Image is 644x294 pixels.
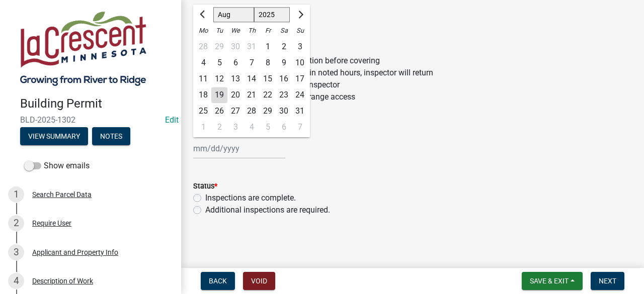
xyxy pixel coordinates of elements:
button: Previous month [197,7,209,23]
div: Sunday, August 10, 2025 [292,55,308,71]
div: 1 [260,39,276,55]
a: Edit [165,115,179,125]
div: Description of Work [32,277,93,284]
button: Back [201,272,235,290]
div: 31 [244,39,260,55]
button: View Summary [20,127,88,145]
div: We [227,23,244,39]
div: Friday, August 22, 2025 [260,87,276,103]
div: 3 [8,244,24,260]
div: Tuesday, July 29, 2025 [211,39,227,55]
div: Thursday, September 4, 2025 [244,119,260,135]
div: Tuesday, August 26, 2025 [211,103,227,119]
div: 2 [211,119,227,135]
div: Th [244,23,260,39]
div: Tuesday, September 2, 2025 [211,119,227,135]
div: 3 [227,119,244,135]
label: Status [193,183,217,190]
div: Monday, August 4, 2025 [195,55,211,71]
div: Search Parcel Data [32,191,92,198]
label: Inspections are complete. [205,192,296,204]
div: Thursday, July 31, 2025 [244,39,260,55]
div: Require User [32,220,71,227]
div: 11 [195,71,211,87]
div: 21 [244,87,260,103]
div: Applicant and Property Info [32,249,118,256]
div: Thursday, August 14, 2025 [244,71,260,87]
div: 31 [292,103,308,119]
div: Wednesday, July 30, 2025 [227,39,244,55]
div: Friday, August 1, 2025 [260,39,276,55]
div: 12 [211,71,227,87]
div: Su [292,23,308,39]
div: 6 [227,55,244,71]
div: 10 [292,55,308,71]
div: Monday, August 18, 2025 [195,87,211,103]
div: 16 [276,71,292,87]
div: Monday, August 11, 2025 [195,71,211,87]
div: Sunday, August 3, 2025 [292,39,308,55]
div: 28 [244,103,260,119]
div: 1 [195,119,211,135]
div: Friday, August 29, 2025 [260,103,276,119]
div: Wednesday, August 20, 2025 [227,87,244,103]
div: Thursday, August 7, 2025 [244,55,260,71]
div: Mo [195,23,211,39]
div: Friday, August 15, 2025 [260,71,276,87]
div: 5 [260,119,276,135]
div: Wednesday, August 13, 2025 [227,71,244,87]
div: Wednesday, September 3, 2025 [227,119,244,135]
div: 13 [227,71,244,87]
wm-modal-confirm: Summary [20,133,88,141]
span: Back [209,277,227,285]
div: Sunday, August 24, 2025 [292,87,308,103]
div: Tuesday, August 12, 2025 [211,71,227,87]
div: 4 [244,119,260,135]
select: Select month [213,8,254,23]
button: Save & Exit [522,272,583,290]
label: Additional inspections are required. [205,204,330,216]
div: Fr [260,23,276,39]
div: 26 [211,103,227,119]
div: 15 [260,71,276,87]
div: Saturday, August 30, 2025 [276,103,292,119]
div: 18 [195,87,211,103]
div: 5 [211,55,227,71]
div: 6 [276,119,292,135]
div: 30 [276,103,292,119]
div: Sunday, August 31, 2025 [292,103,308,119]
div: Sa [276,23,292,39]
div: Saturday, August 23, 2025 [276,87,292,103]
div: 3 [292,39,308,55]
div: 25 [195,103,211,119]
wm-modal-confirm: Edit Application Number [165,115,179,125]
div: 24 [292,87,308,103]
wm-modal-confirm: Notes [92,133,130,141]
div: 4 [8,273,24,289]
input: mm/dd/yyyy [193,138,285,159]
div: 29 [260,103,276,119]
div: 27 [227,103,244,119]
div: 23 [276,87,292,103]
div: Thursday, August 21, 2025 [244,87,260,103]
div: Friday, August 8, 2025 [260,55,276,71]
div: 7 [292,119,308,135]
div: Tuesday, August 19, 2025 [211,87,227,103]
div: Saturday, September 6, 2025 [276,119,292,135]
span: BLD-2025-1302 [20,115,161,125]
div: Monday, August 25, 2025 [195,103,211,119]
label: Correct unsafe condition within noted hours, inspector will return [205,67,433,79]
div: Sunday, August 17, 2025 [292,71,308,87]
h4: Building Permit [20,96,173,111]
div: Saturday, August 2, 2025 [276,39,292,55]
div: 4 [195,55,211,71]
div: 20 [227,87,244,103]
button: Void [243,272,275,290]
div: Saturday, August 9, 2025 [276,55,292,71]
div: 2 [276,39,292,55]
span: Next [599,277,616,285]
div: 28 [195,39,211,55]
div: 30 [227,39,244,55]
div: Friday, September 5, 2025 [260,119,276,135]
div: 22 [260,87,276,103]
